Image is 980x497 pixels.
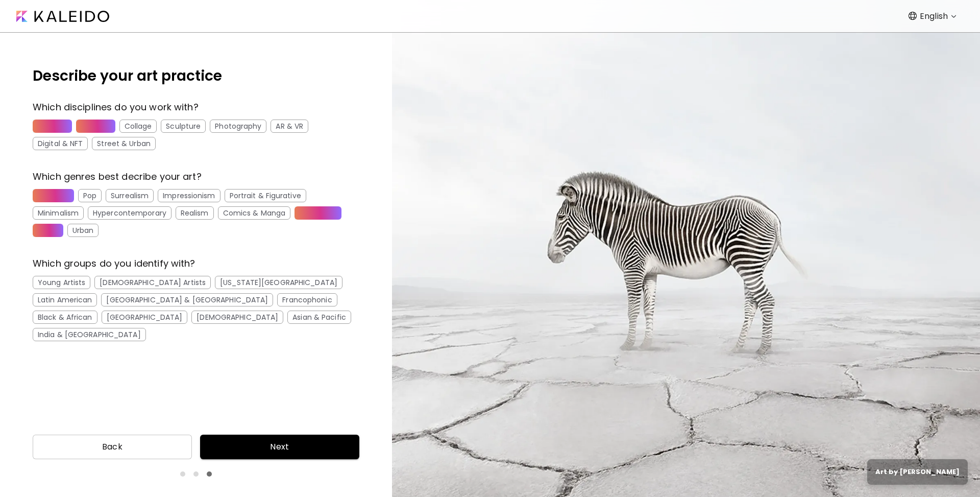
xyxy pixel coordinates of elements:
h6: Which disciplines do you work with? [33,101,359,113]
img: Language [909,12,917,20]
div: English [912,8,960,25]
button: Next [200,435,359,459]
span: Next [208,441,351,453]
img: Kaleido [16,11,109,22]
button: Back [33,435,192,459]
h5: Describe your art practice [33,65,359,87]
span: Back [41,441,184,453]
h6: Which groups do you identify with? [33,257,359,270]
div: Art by [PERSON_NAME] [867,459,968,485]
h6: Which genres best decribe your art? [33,171,359,183]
